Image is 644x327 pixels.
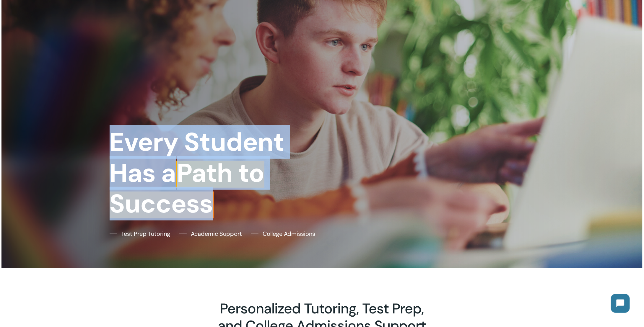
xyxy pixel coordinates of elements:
a: College Admissions [251,229,316,238]
em: Path to Success [110,156,264,221]
a: Test Prep Tutoring [110,229,170,238]
span: Test Prep Tutoring [121,229,170,238]
a: Academic Support [179,229,242,238]
h1: Every Student Has a [110,127,318,219]
span: Academic Support [191,229,242,238]
iframe: Chatbot [605,288,636,319]
span: College Admissions [263,229,316,238]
